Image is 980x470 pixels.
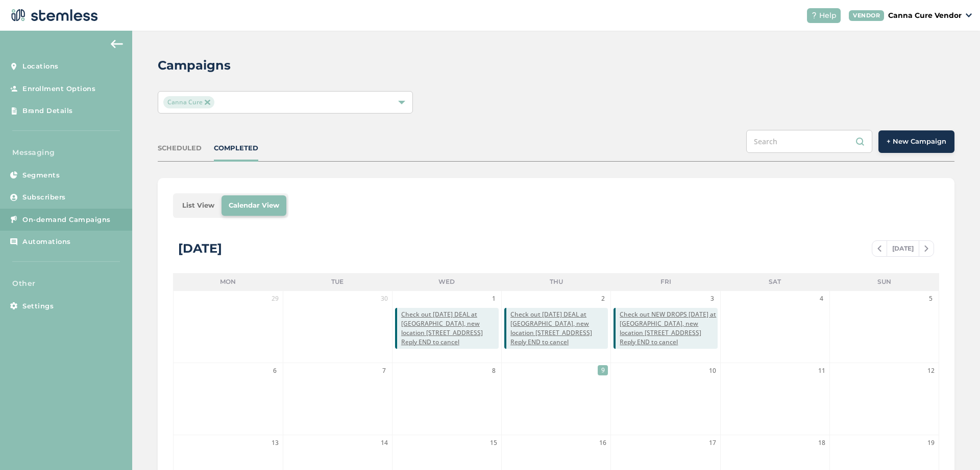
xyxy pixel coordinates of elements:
[720,273,829,290] li: Sat
[8,5,98,26] img: logo-dark-0685b13c.svg
[878,130,954,153] button: + New Campaign
[877,245,881,252] img: icon-chevron-left-b8c47ebb.svg
[111,40,123,48] img: icon-arrow-back-accent-c549486e.svg
[270,294,280,304] span: 29
[817,294,827,304] span: 4
[926,438,936,448] span: 19
[173,273,282,290] li: Mon
[510,310,608,347] span: Check out [DATE] DEAL at [GEOGRAPHIC_DATA], new location [STREET_ADDRESS] Reply END to cancel
[22,106,73,116] span: Brand Details
[707,366,718,376] span: 10
[888,10,962,21] p: Canna Cure Vendor
[22,237,71,247] span: Automations
[746,130,872,153] input: Search
[222,195,286,216] li: Calendar View
[817,366,827,376] span: 11
[488,366,499,376] span: 8
[270,438,280,448] span: 13
[22,61,59,72] span: Locations
[598,294,608,304] span: 2
[819,10,837,21] span: Help
[849,10,884,21] div: VENDOR
[707,294,718,304] span: 3
[929,421,980,470] iframe: Chat Widget
[22,170,60,181] span: Segments
[22,215,111,225] span: On-demand Campaigns
[887,241,919,256] span: [DATE]
[22,301,54,311] span: Settings
[22,192,66,203] span: Subscribers
[270,366,280,376] span: 6
[392,273,501,290] li: Wed
[502,273,611,290] li: Thu
[175,195,222,216] li: List View
[178,239,222,258] div: [DATE]
[205,100,210,105] img: icon-close-accent-8a337256.svg
[401,310,499,347] span: Check out [DATE] DEAL at [GEOGRAPHIC_DATA], new location [STREET_ADDRESS] Reply END to cancel
[488,294,499,304] span: 1
[163,96,214,108] span: Canna Cure
[598,438,608,448] span: 16
[611,273,720,290] li: Fri
[966,13,972,17] img: icon_down-arrow-small-66adaf34.svg
[817,438,827,448] span: 18
[924,245,928,252] img: icon-chevron-right-bae969c5.svg
[379,294,389,304] span: 30
[488,438,499,448] span: 15
[830,273,939,290] li: Sun
[887,137,946,147] span: + New Campaign
[811,12,817,18] img: icon-help-white-03924b79.svg
[926,366,936,376] span: 12
[598,365,608,375] span: 9
[214,143,258,153] div: COMPLETED
[707,438,718,448] span: 17
[283,273,392,290] li: Tue
[620,310,717,347] span: Check out NEW DROPS [DATE] at [GEOGRAPHIC_DATA], new location [STREET_ADDRESS] Reply END to cancel
[379,438,389,448] span: 14
[926,294,936,304] span: 5
[22,84,95,94] span: Enrollment Options
[158,56,231,75] h2: Campaigns
[379,366,389,376] span: 7
[158,143,202,153] div: SCHEDULED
